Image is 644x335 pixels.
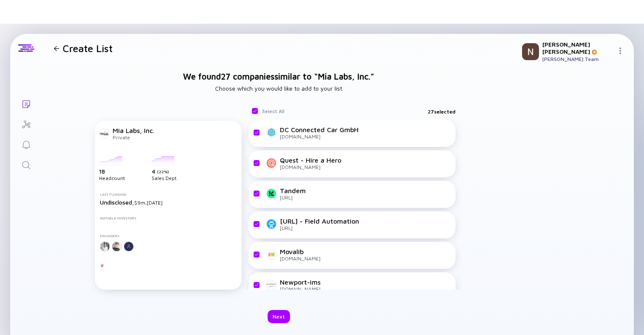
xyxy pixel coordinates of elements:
div: Movalib [280,248,321,255]
div: Newport-ims [280,278,321,286]
div: 27 selected [428,108,456,115]
div: Founders [100,234,237,238]
div: [URL] [280,194,306,201]
span: $9m, [DATE] [134,199,163,206]
div: [PERSON_NAME] Team [542,56,614,62]
a: Investor Map [10,114,42,134]
img: Menu [617,47,624,54]
div: Last Funding [100,192,237,197]
img: Nikki Profile Picture [522,43,539,60]
div: [DOMAIN_NAME] [280,255,321,262]
div: [URL] [280,225,359,231]
div: DC Connected Car GmbH [280,126,359,133]
a: Reminders [10,134,42,154]
div: [URL] - Field Automation [280,217,359,225]
button: Next [268,310,290,323]
div: [PERSON_NAME] [PERSON_NAME] [542,41,614,55]
div: IT [100,262,105,270]
div: [DOMAIN_NAME] [280,133,359,140]
a: Search [10,154,42,174]
a: Lists [10,93,42,114]
div: Mia Labs, Inc. [113,127,155,134]
div: [DOMAIN_NAME] [280,286,321,292]
div: [DOMAIN_NAME] [280,164,341,170]
div: Notable Investors [100,216,237,220]
h2: Choose which you would like to add to your list [215,85,342,92]
h1: We found 27 companies similar to “ Mia Labs, Inc. ” [183,72,374,81]
div: Quest - Hire a Hero [280,156,341,164]
div: Select All [252,108,285,115]
span: Undisclosed, [100,199,134,206]
div: Tandem [280,187,306,194]
h1: Create List [63,42,113,54]
div: Private [113,134,155,141]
